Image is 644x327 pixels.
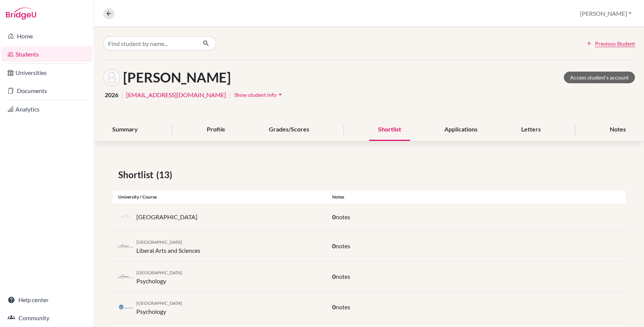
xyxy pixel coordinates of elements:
[126,90,226,99] a: [EMAIL_ADDRESS][DOMAIN_NAME]
[103,69,120,86] img: Fanni Sági's avatar
[105,90,118,99] span: 2026
[336,273,350,280] span: notes
[103,119,147,141] div: Summary
[332,273,336,280] span: 0
[136,267,182,286] div: Psychology
[276,91,284,98] i: arrow_drop_down
[2,83,92,98] a: Documents
[435,119,487,141] div: Applications
[136,239,182,245] span: [GEOGRAPHIC_DATA]
[136,212,197,222] p: [GEOGRAPHIC_DATA]
[136,298,182,316] div: Psychology
[336,242,350,249] span: notes
[229,90,231,99] span: |
[332,303,336,310] span: 0
[121,90,123,99] span: |
[118,168,156,182] span: Shortlist
[2,65,92,80] a: Universities
[587,40,635,47] a: Previous Student
[103,36,197,50] input: Find student by name...
[6,8,36,20] img: Bridge-U
[2,29,92,44] a: Home
[577,6,635,21] button: [PERSON_NAME]
[2,102,92,117] a: Analytics
[198,119,234,141] div: Profile
[332,242,336,249] span: 0
[260,119,318,141] div: Grades/Scores
[136,237,200,255] div: Liberal Arts and Sciences
[336,213,350,220] span: notes
[136,270,182,275] span: [GEOGRAPHIC_DATA]
[369,119,410,141] div: Shortlist
[156,168,175,182] span: (13)
[118,304,133,310] img: nl_lei_oonydk7g.png
[136,300,182,306] span: [GEOGRAPHIC_DATA]
[118,274,133,280] img: nl_eur_4vlv7oka.png
[118,243,133,249] img: nl_eur_4vlv7oka.png
[123,69,231,86] h1: [PERSON_NAME]
[2,310,92,325] a: Community
[332,213,336,220] span: 0
[2,47,92,62] a: Students
[327,194,626,200] div: Notes
[336,303,350,310] span: notes
[118,209,133,225] img: default-university-logo-42dd438d0b49c2174d4c41c49dcd67eec2da6d16b3a2f6d5de70cc347232e317.png
[113,194,327,200] div: University / Course
[234,89,284,101] button: Show student infoarrow_drop_down
[564,72,635,83] a: Access student's account
[512,119,550,141] div: Letters
[234,92,276,98] span: Show student info
[595,40,635,47] span: Previous Student
[2,292,92,307] a: Help center
[601,119,635,141] div: Notes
